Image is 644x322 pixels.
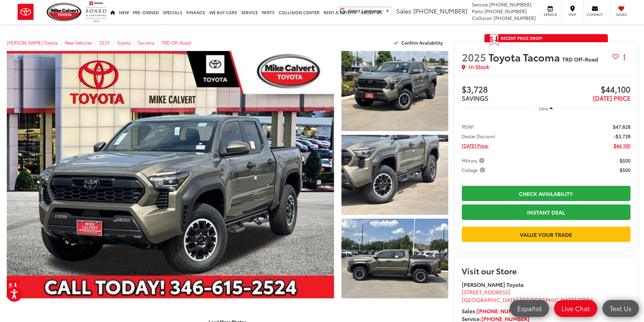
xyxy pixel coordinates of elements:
img: 2025 Toyota Tacoma TRD Off-Road [3,50,337,300]
span: $500 [620,167,630,173]
strong: Sales: [462,307,525,315]
a: Toyota [117,40,131,46]
span: dropdown dots [624,54,625,60]
a: Expand Photo 3 [341,219,448,299]
h2: Visit our Store [462,266,630,275]
span: Sales [396,6,411,15]
span: In Stock [469,63,489,71]
span: Military [462,157,486,164]
span: [PHONE_NUMBER] [494,15,536,21]
button: Military [462,157,487,164]
a: Get Price Drop Alert [7,280,20,291]
span: Service [472,1,488,8]
span: $44,100 [614,142,630,149]
a: Español [510,300,549,317]
span: Confirm Availability [401,40,443,46]
a: Expand Photo 0 [7,51,334,298]
span: Live Chat [558,304,593,313]
a: Live Chat [554,300,597,317]
button: Confirm Availability [390,37,448,49]
span: Español [514,304,545,313]
a: New Vehicles [65,40,92,46]
button: College [462,167,487,173]
a: Expand Photo 1 [341,51,448,131]
a: [PHONE_NUMBER] [477,307,525,315]
span: Contact [587,12,603,17]
a: [STREET_ADDRESS] [GEOGRAPHIC_DATA],[GEOGRAPHIC_DATA] 77054 [462,288,593,303]
span: TRD Off-Road [562,55,598,63]
span: $500 [620,157,630,164]
button: Less [536,102,556,114]
span: ▼ [385,8,390,14]
span: [STREET_ADDRESS] [462,288,510,296]
span: [PHONE_NUMBER] [413,6,467,15]
span: , [462,296,593,303]
span: Recent Price Drop! [501,35,543,41]
span: $3,728 [462,85,546,95]
span: 2025 [462,50,486,64]
span: MSRP: [462,123,475,130]
span: Less [539,105,548,111]
button: Actions [619,51,630,63]
span: Collision [472,15,492,21]
span: 77054 [578,296,593,303]
a: Text Us [602,300,639,317]
a: Get Price Drop Alert Recent Price Drop! [484,34,608,42]
a: Instant Deal [462,204,630,220]
span: [GEOGRAPHIC_DATA] [462,296,518,303]
a: TRD Off-Road [162,40,191,46]
span: Toyota Tacoma [488,50,562,64]
strong: [PERSON_NAME] Toyota [462,280,524,288]
img: 2025 Toyota Tacoma TRD Off-Road [340,50,449,132]
span: [DATE] Price: [462,142,489,149]
a: Expand Photo 2 [341,135,448,215]
span: [GEOGRAPHIC_DATA] [520,296,576,303]
span: -$3,728 [614,133,630,140]
span: Service [543,12,558,17]
span: Map [565,12,580,17]
span: [PHONE_NUMBER] [484,8,527,15]
span: $44,100 [546,85,630,95]
span: [DATE] PRICE [593,94,630,102]
a: Value Your Trade [462,227,630,242]
span: Dealer Discount [462,133,495,140]
span: College [462,167,486,173]
img: Mike Calvert Toyota [47,3,82,21]
span: Text Us [606,304,635,313]
span: Parts [472,8,483,15]
span: Saved [614,12,629,17]
a: Tacoma [138,40,154,46]
img: 2025 Toyota Tacoma TRD Off-Road [340,218,449,299]
span: [PHONE_NUMBER] [489,1,531,8]
span: $47,828 [613,123,630,130]
span: Get Price Drop Alert [490,34,499,46]
a: [PERSON_NAME] Toyota [7,40,58,46]
a: 2025 [99,40,110,46]
a: Check Availability [462,186,630,201]
span: SAVINGS [462,94,488,102]
img: 2025 Toyota Tacoma TRD Off-Road [340,134,449,216]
